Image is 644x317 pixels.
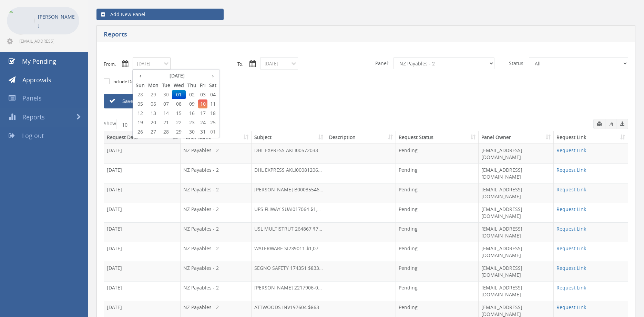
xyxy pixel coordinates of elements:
span: My Pending [22,57,56,65]
td: SEGNO SAFETY 174351 $833.41 [252,262,326,281]
span: 03 [198,90,207,99]
td: [DATE] [104,281,181,301]
th: Tue [160,81,172,90]
span: 02 [186,90,198,99]
th: › [207,71,218,81]
td: Pending [396,183,479,203]
td: [DATE] [104,242,181,262]
span: 27 [146,127,160,136]
td: DHL EXPRESS AKLI00572033 $222.99 [252,144,326,163]
td: NZ Payables - 2 [181,242,252,262]
th: Description: activate to sort column ascending [326,131,396,144]
span: 29 [172,127,186,136]
select: Showentries [116,119,142,129]
th: Request Link: activate to sort column ascending [554,131,628,144]
span: 30 [160,90,172,99]
a: Add New Panel [96,9,224,20]
span: 17 [198,109,207,118]
p: [PERSON_NAME] [38,12,76,30]
a: Request Link [556,225,586,232]
span: 09 [186,99,198,108]
a: Request Link [556,304,586,310]
span: 31 [198,127,207,136]
span: Log out [22,131,44,140]
a: Save [104,94,183,108]
span: 05 [134,99,146,108]
span: 21 [160,118,172,127]
td: WATERWARE SI239011 $1,077.79 [252,242,326,262]
span: Panel: [371,57,393,69]
label: Show entries [104,119,158,129]
label: include Description [111,78,152,85]
th: Thu [186,81,198,90]
th: Wed [172,81,186,90]
label: From: [104,61,116,67]
span: Approvals [22,76,51,84]
span: 24 [198,118,207,127]
td: [DATE] [104,262,181,281]
span: 15 [172,109,186,118]
td: [PERSON_NAME] B00035546 $2,239.34 [252,183,326,203]
td: [EMAIL_ADDRESS][DOMAIN_NAME] [479,163,554,183]
span: 28 [160,127,172,136]
th: Sun [134,81,146,90]
th: Fri [198,81,207,90]
span: 06 [146,99,160,108]
td: DHL EXPRESS AKLI000812065 $158.63 [252,163,326,183]
th: Subject: activate to sort column ascending [252,131,326,144]
span: 30 [186,127,198,136]
td: NZ Payables - 2 [181,222,252,242]
td: NZ Payables - 2 [181,281,252,301]
td: [DATE] [104,163,181,183]
a: Request Link [556,147,586,154]
label: To: [237,61,243,67]
span: 13 [146,109,160,118]
span: 10 [198,99,207,108]
a: Request Link [556,284,586,291]
th: Request Date: activate to sort column descending [104,131,181,144]
span: 14 [160,109,172,118]
td: [DATE] [104,144,181,163]
span: 18 [207,109,218,118]
h5: Reports [104,31,472,40]
a: Request Link [556,186,586,193]
span: 26 [134,127,146,136]
a: Request Link [556,265,586,271]
span: 11 [207,99,218,108]
td: NZ Payables - 2 [181,203,252,222]
span: 07 [160,99,172,108]
td: [EMAIL_ADDRESS][DOMAIN_NAME] [479,144,554,163]
span: 23 [186,118,198,127]
td: Pending [396,222,479,242]
td: Pending [396,242,479,262]
td: Pending [396,203,479,222]
td: [EMAIL_ADDRESS][DOMAIN_NAME] [479,203,554,222]
th: Sat [207,81,218,90]
td: [EMAIL_ADDRESS][DOMAIN_NAME] [479,281,554,301]
td: NZ Payables - 2 [181,262,252,281]
td: [EMAIL_ADDRESS][DOMAIN_NAME] [479,222,554,242]
span: 12 [134,109,146,118]
td: Pending [396,281,479,301]
span: 04 [207,90,218,99]
span: 16 [186,109,198,118]
span: 20 [146,118,160,127]
td: [EMAIL_ADDRESS][DOMAIN_NAME] [479,242,554,262]
td: USL MULTISTRUT 264867 $73.03 [252,222,326,242]
td: NZ Payables - 2 [181,183,252,203]
th: [DATE] [146,71,207,81]
th: Request Status: activate to sort column ascending [396,131,479,144]
td: NZ Payables - 2 [181,144,252,163]
span: 22 [172,118,186,127]
td: [PERSON_NAME] 2217906-00 $332.47 [252,281,326,301]
span: 25 [207,118,218,127]
td: [EMAIL_ADDRESS][DOMAIN_NAME] [479,262,554,281]
a: Request Link [556,206,586,212]
span: 01 [172,90,186,99]
td: UPS FLIWAY SUAI017064 $1,522.20 [252,203,326,222]
td: Pending [396,144,479,163]
td: Pending [396,262,479,281]
span: 08 [172,99,186,108]
span: Status: [505,57,529,69]
td: [EMAIL_ADDRESS][DOMAIN_NAME] [479,183,554,203]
